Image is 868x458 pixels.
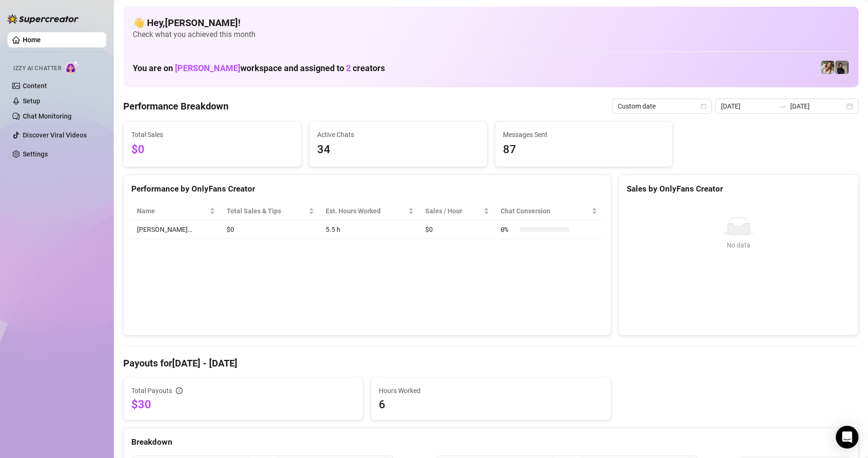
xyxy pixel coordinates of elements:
span: 34 [317,141,479,159]
span: 6 [379,397,603,412]
div: Sales by OnlyFans Creator [627,183,850,195]
div: No data [630,240,847,250]
span: $30 [131,397,355,412]
span: 0 % [501,224,516,235]
h1: You are on workspace and assigned to creators [133,63,385,73]
a: Content [23,82,47,90]
div: Open Intercom Messenger [836,426,859,449]
td: $0 [420,220,495,239]
span: Check what you achieved this month [133,29,849,40]
span: Izzy AI Chatter [13,64,61,73]
img: Paige [821,61,834,74]
input: End date [790,101,844,111]
span: calendar [701,103,706,109]
img: AI Chatter [65,60,80,74]
a: Home [23,36,41,44]
h4: Payouts for [DATE] - [DATE] [123,357,859,370]
span: Total Sales & Tips [227,206,307,216]
span: Name [137,206,208,216]
span: [PERSON_NAME] [175,63,240,73]
span: 87 [503,141,665,159]
a: Chat Monitoring [23,112,72,120]
span: Active Chats [317,129,479,140]
a: Settings [23,150,48,158]
th: Chat Conversion [495,202,603,220]
span: Sales / Hour [425,206,482,216]
td: 5.5 h [320,220,420,239]
h4: Performance Breakdown [123,100,228,113]
img: Anna [835,61,849,74]
span: info-circle [176,387,183,394]
div: Est. Hours Worked [326,206,406,216]
span: to [779,102,786,110]
th: Total Sales & Tips [221,202,320,220]
div: Performance by OnlyFans Creator [131,183,603,195]
span: $0 [131,141,293,159]
input: Start date [721,101,775,111]
th: Sales / Hour [420,202,495,220]
span: Total Payouts [131,385,172,396]
a: Discover Viral Videos [23,131,87,139]
span: Chat Conversion [501,206,590,216]
h4: 👋 Hey, [PERSON_NAME] ! [133,16,849,29]
span: Hours Worked [379,385,603,396]
span: Custom date [618,99,706,113]
span: 2 [346,63,351,73]
span: swap-right [779,102,786,110]
img: logo-BBDzfeDw.svg [8,14,79,24]
th: Name [131,202,221,220]
div: Breakdown [131,436,850,449]
span: Total Sales [131,129,293,140]
td: $0 [221,220,320,239]
td: [PERSON_NAME]… [131,220,221,239]
span: Messages Sent [503,129,665,140]
a: Setup [23,97,40,105]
